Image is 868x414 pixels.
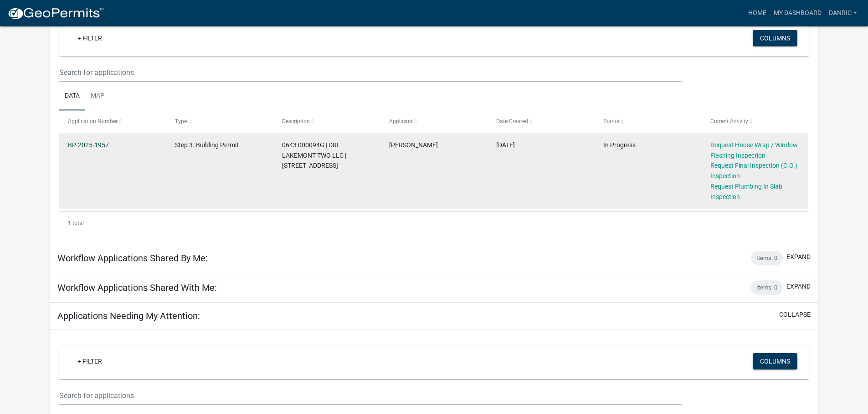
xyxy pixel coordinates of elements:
[50,6,818,243] div: collapse
[175,118,187,125] span: Type
[751,251,783,265] div: Items: 0
[701,110,808,132] datatable-header-cell: Current Activity
[710,162,797,180] a: Request Final Inspection (C.O.) Inspection
[59,212,809,234] div: 1 total
[488,110,595,132] datatable-header-cell: Date Created
[753,353,797,369] button: Columns
[175,141,239,149] span: Step 3. Building Permit
[389,141,438,149] span: Darby Pippin
[594,110,701,132] datatable-header-cell: Status
[389,118,413,125] span: Applicant
[710,183,782,200] a: Request Plumbing In Slab Inspection
[786,282,811,291] button: expand
[496,141,515,149] span: 02/13/2025
[380,110,488,132] datatable-header-cell: Applicant
[603,118,619,125] span: Status
[57,253,208,264] h5: Workflow Applications Shared By Me:
[825,5,861,22] a: danric
[779,310,811,319] button: collapse
[57,282,217,293] h5: Workflow Applications Shared With Me:
[603,141,636,149] span: In Progress
[282,141,346,170] span: 0643 000094G | DRI LAKEMONT TWO LLC | 135 EDGEMONT DR
[57,310,200,321] h5: Applications Needing My Attention:
[59,63,681,82] input: Search for applications
[745,5,770,22] a: Home
[85,82,110,111] a: Map
[273,110,380,132] datatable-header-cell: Description
[68,141,109,149] a: BP-2025-1957
[68,118,118,125] span: Application Number
[770,5,825,22] a: My Dashboard
[166,110,273,132] datatable-header-cell: Type
[710,118,748,125] span: Current Activity
[496,118,528,125] span: Date Created
[753,30,797,46] button: Columns
[59,386,681,405] input: Search for applications
[70,353,109,369] a: + Filter
[70,30,109,46] a: + Filter
[59,110,166,132] datatable-header-cell: Application Number
[710,141,798,159] a: Request House Wrap / Window Flashing Inspection
[751,280,783,295] div: Items: 0
[282,118,310,125] span: Description
[59,82,85,111] a: Data
[786,252,811,262] button: expand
